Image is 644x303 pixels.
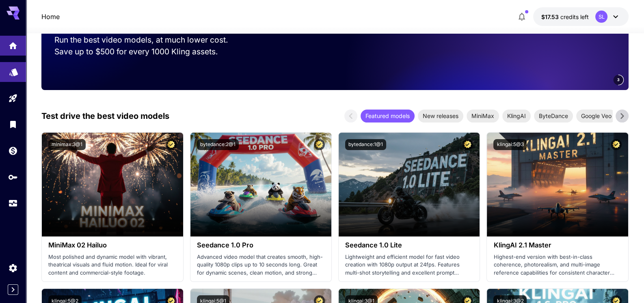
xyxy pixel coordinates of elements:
[418,110,463,122] div: New releases
[533,7,629,26] button: $17.5325SL
[9,64,19,75] div: Models
[617,77,620,83] span: 3
[8,284,18,295] button: Expand sidebar
[462,139,473,150] button: Certified Model – Vetted for best performance and includes a commercial license.
[493,241,621,249] h3: KlingAI 2.1 Master
[190,133,331,236] img: alt
[8,263,18,273] div: Settings
[8,41,18,51] div: Home
[493,253,621,277] p: Highest-end version with best-in-class coherence, photorealism, and multi-image reference capabil...
[487,133,628,236] img: alt
[197,253,325,277] p: Advanced video model that creates smooth, high-quality 1080p clips up to 10 seconds long. Great f...
[418,112,463,120] span: New releases
[534,110,573,122] div: ByteDance
[42,133,183,236] img: alt
[493,139,527,150] button: klingai:5@3
[48,241,176,249] h3: MiniMax 02 Hailuo
[361,112,415,120] span: Featured models
[166,139,177,150] button: Certified Model – Vetted for best performance and includes a commercial license.
[467,112,499,120] span: MiniMax
[54,46,244,58] p: Save up to $500 for every 1000 Kling assets.
[339,133,480,236] img: alt
[345,253,473,277] p: Lightweight and efficient model for fast video creation with 1080p output at 24fps. Features mult...
[41,110,169,122] p: Test drive the best video models
[345,139,386,150] button: bytedance:1@1
[41,12,60,21] a: Home
[467,110,499,122] div: MiniMax
[541,13,589,21] div: $17.5325
[361,110,415,122] div: Featured models
[8,198,18,208] div: Usage
[541,13,560,20] span: $17.53
[576,112,616,120] span: Google Veo
[502,110,531,122] div: KlingAI
[502,112,531,120] span: KlingAI
[54,34,244,46] p: Run the best video models, at much lower cost.
[595,11,607,23] div: SL
[8,119,18,129] div: Library
[560,13,589,20] span: credits left
[345,241,473,249] h3: Seedance 1.0 Lite
[8,146,18,156] div: Wallet
[197,241,325,249] h3: Seedance 1.0 Pro
[48,253,176,277] p: Most polished and dynamic model with vibrant, theatrical visuals and fluid motion. Ideal for vira...
[576,110,616,122] div: Google Veo
[534,112,573,120] span: ByteDance
[197,139,239,150] button: bytedance:2@1
[48,139,86,150] button: minimax:3@1
[611,139,622,150] button: Certified Model – Vetted for best performance and includes a commercial license.
[8,172,18,182] div: API Keys
[8,93,18,103] div: Playground
[314,139,325,150] button: Certified Model – Vetted for best performance and includes a commercial license.
[41,12,60,21] nav: breadcrumb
